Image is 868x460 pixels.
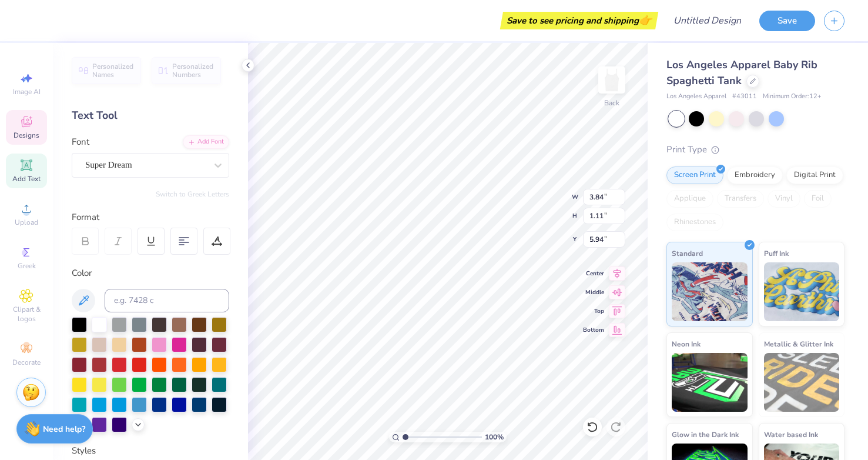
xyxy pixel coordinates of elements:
[666,92,726,102] span: Los Angeles Apparel
[583,326,604,334] span: Bottom
[639,13,652,27] span: 👉
[768,190,800,208] div: Vinyl
[727,166,783,184] div: Embroidery
[72,211,230,224] div: Format
[72,108,229,124] div: Text Tool
[583,307,604,315] span: Top
[183,135,229,149] div: Add Font
[764,247,789,259] span: Puff Ink
[13,87,41,96] span: Image AI
[672,247,703,259] span: Standard
[717,190,764,208] div: Transfers
[804,190,832,208] div: Foil
[72,266,229,280] div: Color
[732,92,757,102] span: # 43011
[18,261,36,271] span: Greek
[672,428,739,441] span: Glow in the Dark Ink
[485,432,504,442] span: 100 %
[664,9,750,32] input: Untitled Design
[105,289,229,312] input: e.g. 7428 c
[604,98,619,108] div: Back
[72,135,89,149] label: Font
[672,262,748,321] img: Standard
[764,262,840,321] img: Puff Ink
[764,353,840,412] img: Metallic & Glitter Ink
[583,269,604,278] span: Center
[666,143,844,156] div: Print Type
[14,131,39,140] span: Designs
[12,358,41,367] span: Decorate
[503,12,655,29] div: Save to see pricing and shipping
[666,214,723,231] div: Rhinestones
[763,92,822,102] span: Minimum Order: 12 +
[759,11,815,31] button: Save
[12,174,41,184] span: Add Text
[6,305,47,324] span: Clipart & logos
[72,444,229,458] div: Styles
[172,62,214,79] span: Personalized Numbers
[764,428,818,441] span: Water based Ink
[672,338,701,350] span: Neon Ink
[666,190,713,208] div: Applique
[583,288,604,296] span: Middle
[666,58,817,88] span: Los Angeles Apparel Baby Rib Spaghetti Tank
[92,62,134,79] span: Personalized Names
[672,353,748,412] img: Neon Ink
[156,189,229,199] button: Switch to Greek Letters
[15,218,38,227] span: Upload
[764,338,833,350] span: Metallic & Glitter Ink
[666,166,723,184] div: Screen Print
[786,166,843,184] div: Digital Print
[600,68,624,92] img: Back
[43,424,85,435] strong: Need help?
